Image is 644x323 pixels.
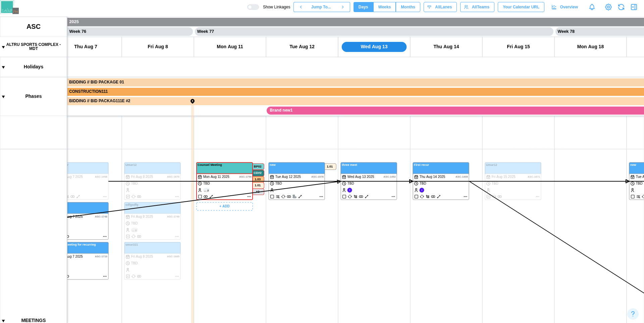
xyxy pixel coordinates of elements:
[629,2,639,12] button: Open Drawer
[354,2,373,12] button: Days
[548,2,583,12] a: Overview
[359,2,368,12] span: Days
[378,2,391,12] span: Weeks
[586,1,598,13] a: Notifications
[311,2,331,12] span: Jump To...
[396,2,420,12] button: Months
[560,2,578,12] span: Overview
[435,2,452,12] span: All Lanes
[616,2,626,12] button: Refresh Grid
[498,2,544,12] button: Your Calendar URL
[308,2,335,12] button: Jump To...
[373,2,396,12] button: Weeks
[424,2,457,12] button: AllLanes
[604,2,613,12] a: View Project
[259,4,290,10] span: Show Linkages
[401,2,415,12] span: Months
[503,2,539,12] span: Your Calendar URL
[460,2,494,12] button: AllTeams
[472,2,489,12] span: All Teams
